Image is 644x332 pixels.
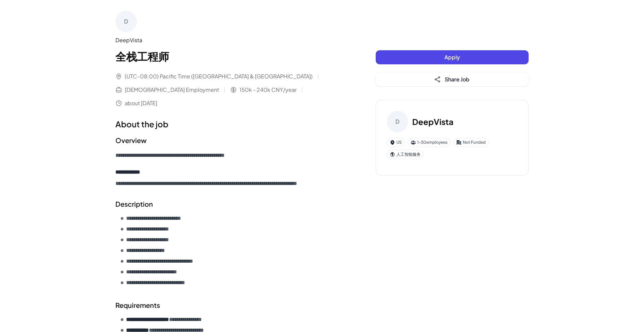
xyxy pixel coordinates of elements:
div: DeepVista [115,36,349,44]
span: about [DATE] [125,99,157,107]
div: D [115,11,137,32]
span: Apply [444,54,460,61]
h1: 全栈工程师 [115,48,349,64]
span: (UTC-08:00) Pacific Time ([GEOGRAPHIC_DATA] & [GEOGRAPHIC_DATA]) [125,72,313,80]
span: Share Job [445,76,470,83]
button: Share Job [376,72,529,86]
div: US [387,138,405,147]
h2: Requirements [115,300,349,310]
h2: Description [115,199,349,209]
div: Not Funded [453,138,489,147]
h3: DeepVista [412,116,453,128]
h2: Overview [115,135,349,145]
h1: About the job [115,118,349,130]
div: 人工智能服务 [387,150,424,159]
span: 150k - 240k CNY/year [239,86,297,94]
div: 1-50 employees [408,138,450,147]
div: D [387,111,408,132]
button: Apply [376,50,529,64]
span: [DEMOGRAPHIC_DATA] Employment [125,86,219,94]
